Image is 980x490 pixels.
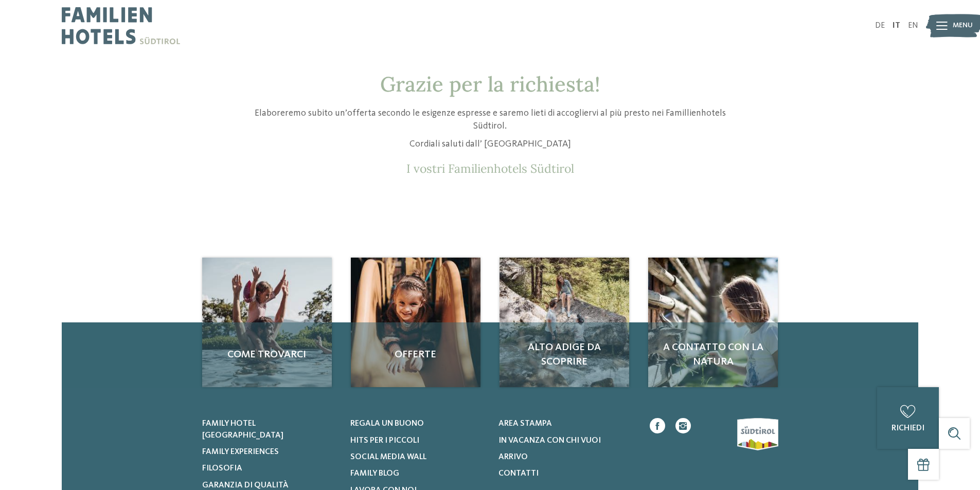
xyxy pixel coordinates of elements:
a: Family experiences [202,446,337,458]
img: Richiesta [500,258,629,387]
a: Richiesta Offerte [351,258,480,387]
a: Hits per i piccoli [350,435,486,446]
a: Arrivo [498,451,634,463]
p: Cordiali saluti dall’ [GEOGRAPHIC_DATA] [246,138,735,151]
span: Family experiences [202,448,279,456]
img: Richiesta [202,258,332,387]
span: Filosofia [202,464,242,473]
span: Garanzia di qualità [202,481,289,489]
span: Area stampa [498,420,552,428]
span: Offerte [361,348,470,362]
p: Elaboreremo subito un’offerta secondo le esigenze espresse e saremo lieti di accogliervi al più p... [246,107,735,133]
a: richiedi [877,387,939,449]
a: Contatti [498,468,634,479]
p: I vostri Familienhotels Südtirol [246,161,735,176]
span: Family Blog [350,469,399,478]
a: IT [893,22,900,30]
span: Arrivo [498,453,528,461]
a: Family hotel [GEOGRAPHIC_DATA] [202,418,337,441]
span: A contatto con la natura [658,340,768,369]
span: Family hotel [GEOGRAPHIC_DATA] [202,420,283,439]
a: Richiesta Alto Adige da scoprire [500,258,629,387]
span: Grazie per la richiesta! [380,71,600,97]
a: EN [908,22,918,30]
a: Regala un buono [350,418,486,429]
span: Contatti [498,469,539,478]
a: Richiesta Come trovarci [202,258,332,387]
span: In vacanza con chi vuoi [498,437,601,445]
a: Family Blog [350,468,486,479]
a: Richiesta A contatto con la natura [648,258,778,387]
span: Menu [953,21,973,31]
a: DE [875,22,885,30]
a: Social Media Wall [350,451,486,463]
span: Alto Adige da scoprire [510,340,619,369]
span: Social Media Wall [350,453,426,461]
span: richiedi [892,424,924,432]
span: Regala un buono [350,420,424,428]
span: Hits per i piccoli [350,437,419,445]
span: Come trovarci [212,348,322,362]
img: Richiesta [351,258,480,387]
a: In vacanza con chi vuoi [498,435,634,446]
img: Richiesta [648,258,778,387]
a: Filosofia [202,463,337,474]
a: Area stampa [498,418,634,429]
